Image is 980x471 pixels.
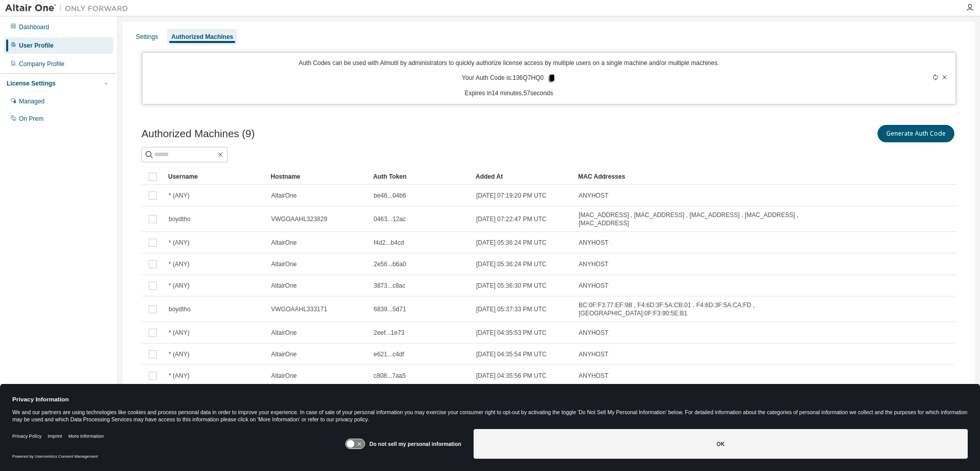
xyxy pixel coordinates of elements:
[19,23,49,31] div: Dashboard
[374,191,406,200] span: be46...04b6
[579,211,848,227] span: [MAC_ADDRESS] , [MAC_ADDRESS] , [MAC_ADDRESS] , [MAC_ADDRESS] , [MAC_ADDRESS]
[271,215,327,223] span: VWGOAAHL323829
[169,239,190,247] span: * (ANY)
[374,329,404,337] span: 2eef...1e73
[374,260,406,268] span: 2e56...b6a0
[271,168,365,185] div: Hostname
[579,239,608,247] span: ANYHOST
[579,282,608,290] span: ANYHOST
[476,215,546,223] span: [DATE] 07:22:47 PM UTC
[579,260,608,268] span: ANYHOST
[169,350,190,358] span: * (ANY)
[476,191,546,200] span: [DATE] 07:19:20 PM UTC
[374,282,405,290] span: 3873...c8ac
[374,215,406,223] span: 0463...12ac
[476,282,546,290] span: [DATE] 05:36:30 PM UTC
[579,301,848,317] span: BC:0F:F3:77:EF:9B , F4:6D:3F:5A:CB:01 , F4:6D:3F:5A:CA:FD , [GEOGRAPHIC_DATA]:0F:F3:90:5E:B1
[476,168,570,185] div: Added At
[19,115,44,123] div: On Prem
[579,329,608,337] span: ANYHOST
[579,372,608,380] span: ANYHOST
[579,350,608,358] span: ANYHOST
[171,33,233,41] div: Authorized Machines
[136,33,158,41] div: Settings
[271,282,297,290] span: AltairOne
[271,260,297,268] span: AltairOne
[141,128,255,140] span: Authorized Machines (9)
[169,215,191,223] span: boydtho
[579,191,608,200] span: ANYHOST
[169,191,190,200] span: * (ANY)
[169,372,190,380] span: * (ANY)
[169,305,191,313] span: boydtho
[373,168,467,185] div: Auth Token
[476,329,546,337] span: [DATE] 04:35:53 PM UTC
[271,239,297,247] span: AltairOne
[7,79,55,88] div: License Settings
[476,372,546,380] span: [DATE] 04:35:56 PM UTC
[19,41,53,50] div: User Profile
[476,305,546,313] span: [DATE] 05:37:33 PM UTC
[462,74,556,83] p: Your Auth Code is: 136Q7HQ0
[19,97,45,105] div: Managed
[168,168,262,185] div: Username
[476,350,546,358] span: [DATE] 04:35:54 PM UTC
[374,350,404,358] span: e621...c4df
[578,168,849,185] div: MAC Addresses
[374,305,406,313] span: 6839...5d71
[271,329,297,337] span: AltairOne
[169,282,190,290] span: * (ANY)
[476,260,546,268] span: [DATE] 05:36:24 PM UTC
[374,239,404,247] span: f4d2...b4cd
[374,372,406,380] span: c808...7aa5
[271,191,297,200] span: AltairOne
[476,239,546,247] span: [DATE] 05:36:24 PM UTC
[149,89,870,98] p: Expires in 14 minutes, 57 seconds
[877,125,954,142] button: Generate Auth Code
[271,305,327,313] span: VWGOAAHL333171
[169,260,190,268] span: * (ANY)
[169,329,190,337] span: * (ANY)
[271,372,297,380] span: AltairOne
[19,60,65,68] div: Company Profile
[5,3,133,13] img: Altair One
[271,350,297,358] span: AltairOne
[149,59,870,68] p: Auth Codes can be used with Almutil by administrators to quickly authorize license access by mult...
